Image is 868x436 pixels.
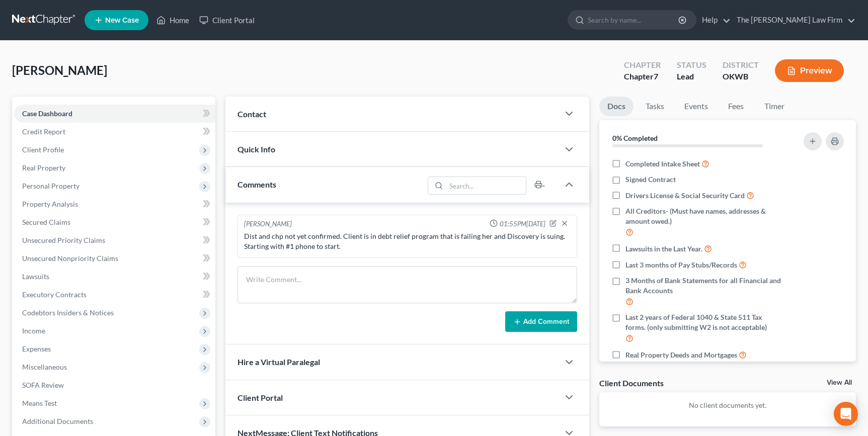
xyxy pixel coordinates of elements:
[612,134,658,142] strong: 0% Completed
[22,381,64,389] span: SOFA Review
[22,363,67,371] span: Miscellaneous
[238,180,276,189] span: Comments
[22,163,65,172] span: Real Property
[238,144,275,154] span: Quick Info
[827,379,852,386] a: View All
[244,219,292,229] div: [PERSON_NAME]
[677,71,706,82] div: Lead
[599,97,634,116] a: Docs
[105,17,139,24] span: New Case
[14,249,215,268] a: Unsecured Nonpriority Claims
[625,191,745,201] span: Drivers License & Social Security Card
[720,97,752,116] a: Fees
[238,357,320,367] span: Hire a Virtual Paralegal
[676,97,716,116] a: Events
[446,177,526,194] input: Search...
[14,123,215,141] a: Credit Report
[244,231,570,251] div: Dist and chp not yet confirmed. Client is in debt relief program that is failing her and Discover...
[756,97,793,116] a: Timer
[607,400,848,410] p: No client documents yet.
[22,236,105,244] span: Unsecured Priority Claims
[625,159,700,169] span: Completed Intake Sheet
[625,260,737,270] span: Last 3 months of Pay Stubs/Records
[697,11,731,29] a: Help
[723,59,759,71] div: District
[723,71,759,82] div: OKWB
[22,218,70,226] span: Secured Claims
[22,127,65,136] span: Credit Report
[22,308,114,317] span: Codebtors Insiders & Notices
[238,109,266,119] span: Contact
[625,244,702,254] span: Lawsuits in the Last Year.
[500,219,545,229] span: 01:55PM[DATE]
[599,378,664,388] div: Client Documents
[834,402,858,426] div: Open Intercom Messenger
[14,105,215,123] a: Case Dashboard
[22,145,64,154] span: Client Profile
[22,344,51,353] span: Expenses
[625,276,783,296] span: 3 Months of Bank Statements for all Financial and Bank Accounts
[14,231,215,249] a: Unsecured Priority Claims
[22,109,72,118] span: Case Dashboard
[22,272,49,281] span: Lawsuits
[22,326,45,335] span: Income
[22,417,93,425] span: Additional Documents
[625,206,783,226] span: All Creditors- (Must have names, addresses & amount owed.)
[22,399,57,407] span: Means Test
[238,393,283,402] span: Client Portal
[22,254,118,263] span: Unsecured Nonpriority Claims
[14,268,215,286] a: Lawsuits
[22,290,87,299] span: Executory Contracts
[505,311,577,332] button: Add Comment
[625,350,737,360] span: Real Property Deeds and Mortgages
[588,11,680,29] input: Search by name...
[625,312,783,332] span: Last 2 years of Federal 1040 & State 511 Tax forms. (only submitting W2 is not acceptable)
[151,11,194,29] a: Home
[14,195,215,213] a: Property Analysis
[624,59,661,71] div: Chapter
[732,11,855,29] a: The [PERSON_NAME] Law Firm
[625,175,676,185] span: Signed Contract
[22,200,78,208] span: Property Analysis
[654,71,658,81] span: 7
[677,59,706,71] div: Status
[775,59,844,82] button: Preview
[638,97,672,116] a: Tasks
[12,63,107,77] span: [PERSON_NAME]
[14,286,215,304] a: Executory Contracts
[14,376,215,394] a: SOFA Review
[624,71,661,82] div: Chapter
[194,11,260,29] a: Client Portal
[22,182,80,190] span: Personal Property
[14,213,215,231] a: Secured Claims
